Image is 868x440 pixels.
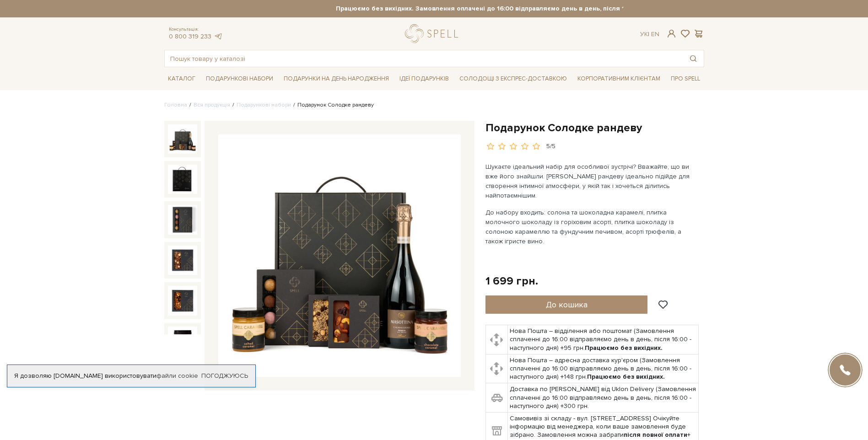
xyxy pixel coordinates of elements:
a: Солодощі з експрес-доставкою [456,71,571,86]
li: Подарунок Солодке рандеву [291,101,374,109]
img: Подарунок Солодке рандеву [168,165,197,194]
span: Консультація: [169,27,223,32]
span: До кошика [546,300,588,310]
a: Подарункові набори [237,102,291,108]
span: Каталог [164,72,199,86]
span: Подарунки на День народження [280,72,393,86]
td: Нова Пошта – адресна доставка кур'єром (Замовлення сплаченні до 16:00 відправляємо день в день, п... [508,354,699,383]
h1: Подарунок Солодке рандеву [485,121,704,135]
img: Подарунок Солодке рандеву [168,286,197,315]
p: Шукаєте ідеальний набір для особливої зустрічі? Вважайте, що ви вже його знайшли. [PERSON_NAME] р... [485,162,700,200]
img: Подарунок Солодке рандеву [168,246,197,275]
a: telegram [214,32,223,40]
img: Подарунок Солодке рандеву [168,205,197,234]
a: Вся продукція [194,102,230,108]
a: файли cookie [156,372,198,380]
div: 1 699 грн. [485,274,538,288]
b: Працюємо без вихідних. [585,344,663,352]
b: після повної оплати [624,431,687,439]
div: Ук [640,30,659,38]
button: Пошук товару у каталозі [683,50,704,67]
a: Головна [164,102,187,108]
a: En [651,30,659,38]
img: Подарунок Солодке рандеву [218,134,461,377]
button: До кошика [485,295,648,314]
span: Ідеї подарунків [396,72,453,86]
img: Подарунок Солодке рандеву [168,124,197,154]
p: До набору входить: солона та шоколадна карамелі, плитка молочного шоколаду із горіховим асорті, п... [485,208,700,246]
b: Працюємо без вихідних. [587,373,665,381]
a: logo [405,24,462,43]
a: 0 800 319 233 [169,32,211,40]
td: Доставка по [PERSON_NAME] від Uklon Delivery (Замовлення сплаченні до 16:00 відправляємо день в д... [508,383,699,413]
td: Нова Пошта – відділення або поштомат (Замовлення сплаченні до 16:00 відправляємо день в день, піс... [508,325,699,354]
strong: Працюємо без вихідних. Замовлення оплачені до 16:00 відправляємо день в день, після 16:00 - насту... [245,5,785,13]
div: 5/5 [546,142,555,151]
span: | [648,30,649,38]
span: Подарункові набори [202,72,277,86]
a: Корпоративним клієнтам [574,71,664,86]
span: Про Spell [667,72,704,86]
input: Пошук товару у каталозі [165,50,683,67]
div: Я дозволяю [DOMAIN_NAME] використовувати [7,372,255,380]
a: Погоджуюсь [201,372,248,380]
img: Подарунок Солодке рандеву [168,327,197,356]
